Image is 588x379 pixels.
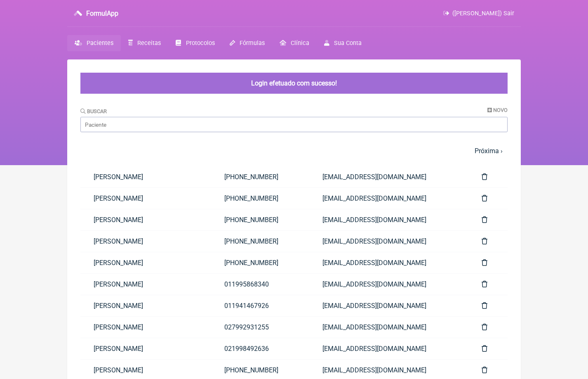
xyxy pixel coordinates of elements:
input: Paciente [80,117,508,132]
a: [EMAIL_ADDRESS][DOMAIN_NAME] [309,252,468,273]
a: [PERSON_NAME] [80,231,211,252]
a: Fórmulas [222,35,272,51]
a: [PHONE_NUMBER] [211,166,309,187]
a: 021998492636 [211,338,309,359]
a: [PERSON_NAME] [80,295,211,316]
span: Receitas [137,40,161,47]
span: Protocolos [186,40,215,47]
a: [EMAIL_ADDRESS][DOMAIN_NAME] [309,338,468,359]
span: Sua Conta [334,40,362,47]
a: Novo [487,107,508,113]
a: [PERSON_NAME] [80,209,211,230]
a: [PHONE_NUMBER] [211,209,309,230]
a: [PHONE_NUMBER] [211,252,309,273]
a: Próxima › [475,147,503,155]
nav: pager [80,142,508,160]
a: [EMAIL_ADDRESS][DOMAIN_NAME] [309,209,468,230]
div: Login efetuado com sucesso! [80,73,508,94]
a: [EMAIL_ADDRESS][DOMAIN_NAME] [309,166,468,187]
a: [PERSON_NAME] [80,274,211,295]
span: Clínica [291,40,309,47]
a: Protocolos [168,35,222,51]
a: 011995868340 [211,274,309,295]
a: Clínica [272,35,317,51]
label: Buscar [80,108,107,114]
a: 027992931255 [211,317,309,338]
a: [EMAIL_ADDRESS][DOMAIN_NAME] [309,188,468,209]
a: 011941467926 [211,295,309,316]
a: [PHONE_NUMBER] [211,231,309,252]
span: Novo [493,107,508,113]
a: Receitas [121,35,168,51]
a: [PERSON_NAME] [80,317,211,338]
span: Pacientes [87,40,113,47]
a: [EMAIL_ADDRESS][DOMAIN_NAME] [309,295,468,316]
span: Fórmulas [240,40,265,47]
h3: FormulApp [86,9,118,17]
a: [EMAIL_ADDRESS][DOMAIN_NAME] [309,317,468,338]
a: [PERSON_NAME] [80,252,211,273]
a: [PERSON_NAME] [80,166,211,187]
a: [EMAIL_ADDRESS][DOMAIN_NAME] [309,231,468,252]
a: [PERSON_NAME] [80,338,211,359]
a: [PHONE_NUMBER] [211,188,309,209]
a: [PERSON_NAME] [80,188,211,209]
a: ([PERSON_NAME]) Sair [443,10,514,17]
a: Sua Conta [317,35,369,51]
a: [EMAIL_ADDRESS][DOMAIN_NAME] [309,274,468,295]
span: ([PERSON_NAME]) Sair [452,10,514,17]
a: Pacientes [67,35,121,51]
